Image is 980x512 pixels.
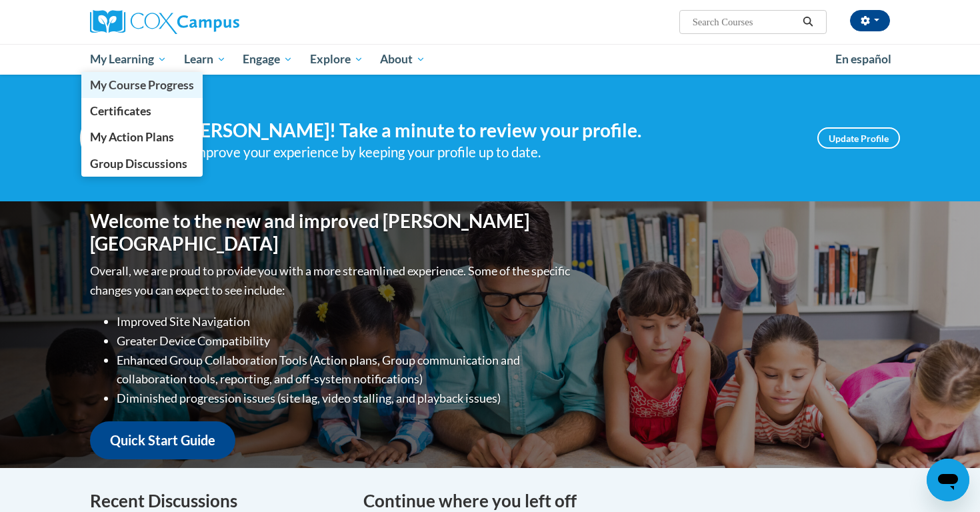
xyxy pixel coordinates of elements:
button: Account Settings [850,10,890,31]
span: My Course Progress [90,78,194,92]
img: Cox Campus [90,10,239,34]
h4: Hi [PERSON_NAME]! Take a minute to review your profile. [160,119,797,142]
span: Engage [243,51,293,67]
a: En español [827,45,900,73]
div: Help improve your experience by keeping your profile up to date. [160,141,797,163]
a: Explore [301,44,372,75]
div: Main menu [70,44,910,75]
span: Explore [310,51,363,67]
a: Learn [175,44,235,75]
a: Engage [234,44,301,75]
li: Improved Site Navigation [117,312,573,331]
a: Certificates [81,98,203,124]
a: Cox Campus [90,10,343,34]
li: Diminished progression issues (site lag, video stalling, and playback issues) [117,389,573,408]
span: Learn [184,51,226,67]
a: About [372,44,435,75]
a: My Action Plans [81,124,203,150]
h1: Welcome to the new and improved [PERSON_NAME][GEOGRAPHIC_DATA] [90,210,573,255]
a: Group Discussions [81,151,203,177]
a: My Learning [81,44,175,75]
img: Profile Image [80,108,140,168]
span: About [380,51,425,67]
p: Overall, we are proud to provide you with a more streamlined experience. Some of the specific cha... [90,261,573,300]
button: Search [798,14,818,30]
a: Update Profile [817,127,900,149]
span: En español [835,52,891,66]
span: Group Discussions [90,157,187,171]
input: Search Courses [691,14,798,30]
span: Certificates [90,104,151,118]
iframe: Button to launch messaging window [927,459,969,501]
a: Quick Start Guide [90,421,235,459]
li: Enhanced Group Collaboration Tools (Action plans, Group communication and collaboration tools, re... [117,351,573,389]
a: My Course Progress [81,72,203,98]
span: My Learning [90,51,167,67]
li: Greater Device Compatibility [117,331,573,351]
span: My Action Plans [90,130,174,144]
